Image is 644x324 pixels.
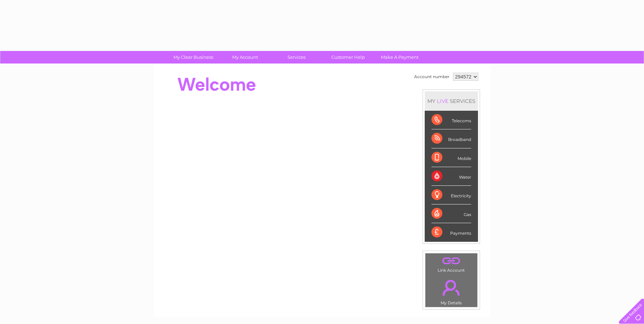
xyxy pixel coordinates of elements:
a: Make A Payment [372,51,428,64]
td: Link Account [425,253,478,274]
div: Gas [431,204,471,223]
div: LIVE [436,98,450,104]
div: MY SERVICES [425,91,478,111]
div: Mobile [431,148,471,167]
a: My Account [217,51,273,64]
div: Electricity [431,186,471,204]
div: Telecoms [431,111,471,129]
div: Payments [431,223,471,241]
td: My Details [425,274,478,307]
div: Water [431,167,471,186]
a: Customer Help [320,51,376,64]
a: . [427,255,476,267]
div: Broadband [431,129,471,148]
td: Account number [412,71,451,83]
a: . [427,276,476,300]
a: My Clear Business [165,51,221,64]
a: Services [269,51,325,64]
